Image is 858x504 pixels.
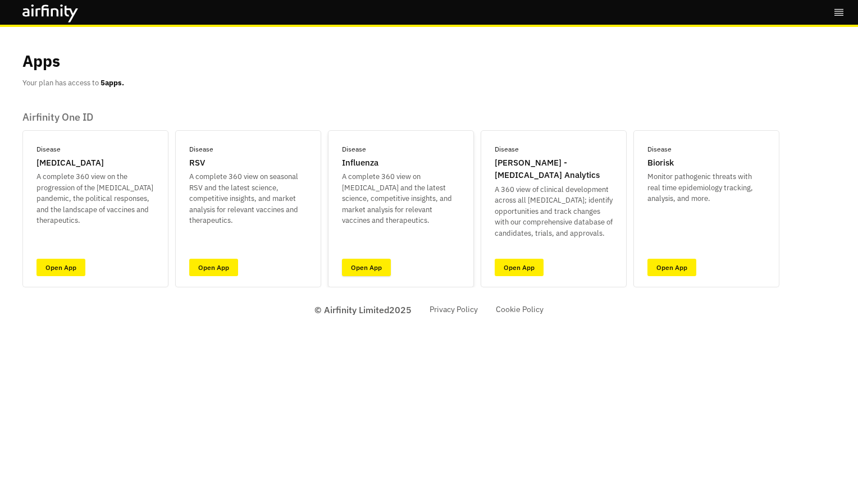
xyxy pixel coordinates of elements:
[22,49,60,73] p: Apps
[22,77,124,89] p: Your plan has access to
[189,171,307,226] p: A complete 360 view on seasonal RSV and the latest science, competitive insights, and market anal...
[36,259,85,276] a: Open App
[189,259,238,276] a: Open App
[495,259,544,276] a: Open App
[189,144,213,154] p: Disease
[342,259,391,276] a: Open App
[22,111,779,123] p: Airfinity One ID
[36,157,104,169] p: [MEDICAL_DATA]
[495,184,613,239] p: A 360 view of clinical development across all [MEDICAL_DATA]; identify opportunities and track ch...
[101,78,124,88] b: 5 apps.
[36,171,154,226] p: A complete 360 view on the progression of the [MEDICAL_DATA] pandemic, the political responses, a...
[647,157,674,169] p: Biorisk
[647,144,672,154] p: Disease
[314,303,412,317] p: © Airfinity Limited 2025
[342,157,378,169] p: Influenza
[342,144,366,154] p: Disease
[647,171,765,204] p: Monitor pathogenic threats with real time epidemiology tracking, analysis, and more.
[36,144,61,154] p: Disease
[495,144,519,154] p: Disease
[496,304,544,315] a: Cookie Policy
[189,157,205,169] p: RSV
[430,304,478,315] a: Privacy Policy
[342,171,460,226] p: A complete 360 view on [MEDICAL_DATA] and the latest science, competitive insights, and market an...
[647,259,696,276] a: Open App
[495,157,613,182] p: [PERSON_NAME] - [MEDICAL_DATA] Analytics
